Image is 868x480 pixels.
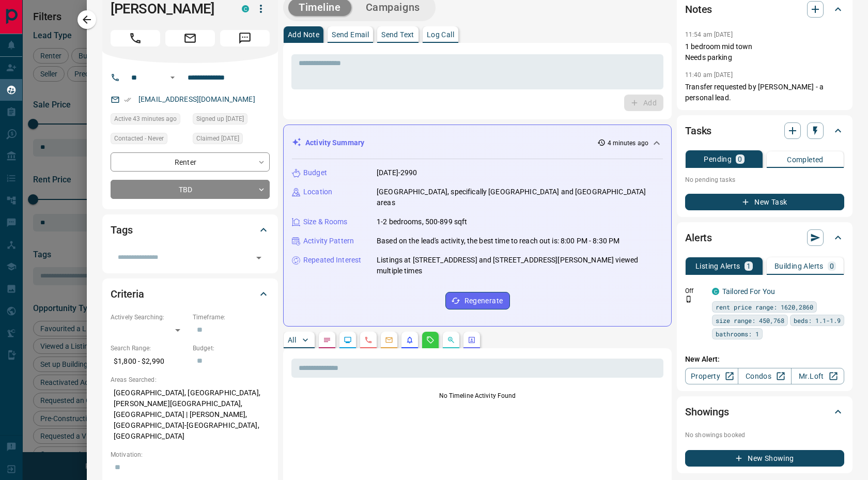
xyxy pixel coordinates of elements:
[406,336,414,344] svg: Listing Alerts
[111,30,160,47] span: Call
[111,450,270,459] p: Motivation:
[608,138,648,148] p: 4 minutes ago
[738,156,742,163] p: 0
[685,172,844,188] p: No pending tasks
[468,336,476,344] svg: Agent Actions
[111,286,144,302] h2: Criteria
[111,180,270,199] div: TBD
[685,41,844,63] p: 1 bedroom mid town Needs parking
[303,167,327,178] p: Budget
[738,368,791,384] a: Condos
[685,1,712,18] h2: Notes
[303,236,354,246] p: Activity Pattern
[138,95,255,103] a: [EMAIL_ADDRESS][DOMAIN_NAME]
[193,113,270,128] div: Sun Aug 10 2025
[774,262,824,270] p: Building Alerts
[111,222,132,238] h2: Tags
[685,430,844,440] p: No showings booked
[716,329,759,339] span: bathrooms: 1
[288,336,296,344] p: All
[685,31,733,38] p: 11:54 am [DATE]
[114,114,177,124] span: Active 43 minutes ago
[111,344,188,353] p: Search Range:
[292,133,663,152] div: Activity Summary4 minutes ago
[685,118,844,143] div: Tasks
[193,344,270,353] p: Budget:
[111,218,270,242] div: Tags
[196,133,239,144] span: Claimed [DATE]
[685,122,711,139] h2: Tasks
[305,137,364,148] p: Activity Summary
[794,315,841,326] span: beds: 1.1-1.9
[685,354,844,365] p: New Alert:
[196,114,244,124] span: Signed up [DATE]
[364,336,373,344] svg: Calls
[111,152,270,172] div: Renter
[685,286,706,296] p: Off
[114,133,164,144] span: Contacted - Never
[722,287,775,296] a: Tailored For You
[685,296,692,303] svg: Push Notification Only
[685,368,738,384] a: Property
[716,302,813,312] span: rent price range: 1620,2860
[377,255,663,276] p: Listings at [STREET_ADDRESS] and [STREET_ADDRESS][PERSON_NAME] viewed multiple times
[377,167,417,178] p: [DATE]-2990
[427,31,454,38] p: Log Call
[426,336,435,344] svg: Requests
[288,31,319,38] p: Add Note
[303,255,361,266] p: Repeated Interest
[685,194,844,210] button: New Task
[242,5,249,12] div: condos.ca
[377,187,663,208] p: [GEOGRAPHIC_DATA], specifically [GEOGRAPHIC_DATA] and [GEOGRAPHIC_DATA] areas
[303,216,348,227] p: Size & Rooms
[344,336,352,344] svg: Lead Browsing Activity
[193,313,270,322] p: Timeframe:
[165,30,215,47] span: Email
[220,30,270,47] span: Message
[111,375,270,384] p: Areas Searched:
[695,262,740,270] p: Listing Alerts
[332,31,369,38] p: Send Email
[166,71,179,84] button: Open
[323,336,331,344] svg: Notes
[685,399,844,424] div: Showings
[712,288,719,295] div: condos.ca
[791,368,844,384] a: Mr.Loft
[685,82,844,103] p: Transfer requested by [PERSON_NAME] - a personal lead.
[445,292,510,309] button: Regenerate
[685,225,844,250] div: Alerts
[111,113,188,128] div: Tue Aug 12 2025
[377,236,619,246] p: Based on the lead's activity, the best time to reach out is: 8:00 PM - 8:30 PM
[685,404,729,420] h2: Showings
[291,391,663,400] p: No Timeline Activity Found
[111,1,226,17] h1: [PERSON_NAME]
[747,262,751,270] p: 1
[252,251,266,265] button: Open
[830,262,834,270] p: 0
[685,71,733,79] p: 11:40 am [DATE]
[111,282,270,306] div: Criteria
[704,156,732,163] p: Pending
[377,216,467,227] p: 1-2 bedrooms, 500-899 sqft
[685,229,712,246] h2: Alerts
[685,450,844,467] button: New Showing
[447,336,455,344] svg: Opportunities
[381,31,414,38] p: Send Text
[303,187,332,197] p: Location
[716,315,784,326] span: size range: 450,768
[111,313,188,322] p: Actively Searching:
[193,133,270,147] div: Mon Aug 11 2025
[787,156,824,163] p: Completed
[385,336,393,344] svg: Emails
[124,96,131,103] svg: Email Verified
[111,384,270,445] p: [GEOGRAPHIC_DATA], [GEOGRAPHIC_DATA], [PERSON_NAME][GEOGRAPHIC_DATA], [GEOGRAPHIC_DATA] | [PERSON...
[111,353,188,370] p: $1,800 - $2,990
